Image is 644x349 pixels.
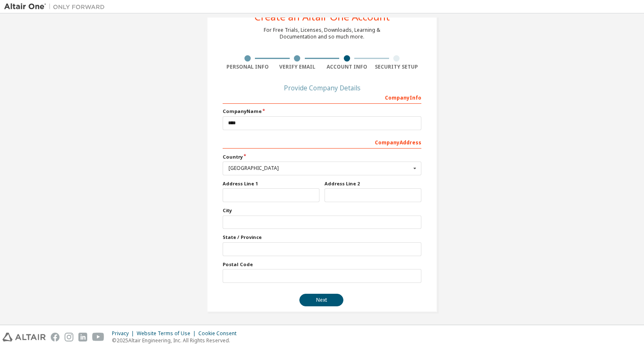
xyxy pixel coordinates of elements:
div: Verify Email [273,64,322,70]
label: State / Province [223,234,421,241]
img: instagram.svg [65,333,73,341]
img: linkedin.svg [78,333,87,341]
div: For Free Trials, Licenses, Downloads, Learning & Documentation and so much more. [264,27,380,40]
label: City [223,207,421,214]
div: Account Info [322,64,372,70]
label: Address Line 2 [325,180,421,187]
img: Altair One [4,3,109,11]
label: Company Name [223,108,421,115]
p: © 2025 Altair Engineering, Inc. All Rights Reserved. [112,337,241,344]
div: Personal Info [223,64,273,70]
img: altair_logo.svg [3,333,46,341]
div: Company Info [223,90,421,104]
div: Provide Company Details [223,85,421,90]
div: Create an Altair One Account [254,12,390,22]
div: Website Terms of Use [137,330,198,337]
div: Privacy [112,330,137,337]
label: Country [223,154,421,160]
div: Cookie Consent [198,330,241,337]
label: Address Line 1 [223,180,319,187]
div: Company Address [223,135,421,149]
div: Security Setup [372,64,422,70]
img: youtube.svg [92,333,104,341]
label: Postal Code [223,261,421,268]
button: Next [299,294,343,306]
img: facebook.svg [51,333,60,341]
div: [GEOGRAPHIC_DATA] [229,166,411,171]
